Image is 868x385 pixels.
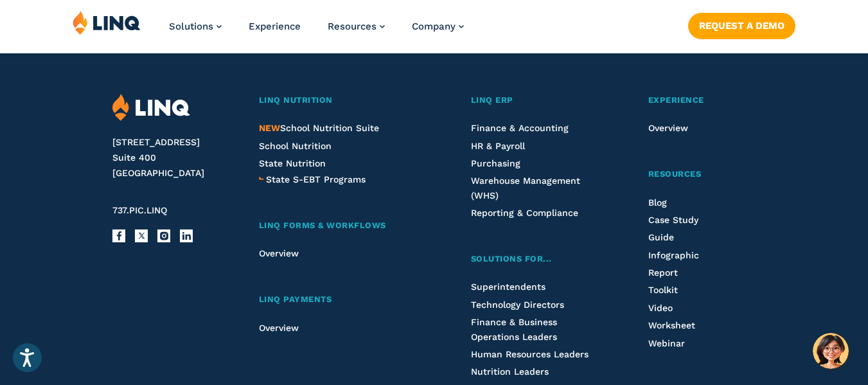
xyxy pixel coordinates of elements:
[471,158,520,168] a: Purchasing
[648,267,678,278] a: Report
[259,94,423,107] a: LINQ Nutrition
[471,123,569,133] a: Finance & Accounting
[249,21,301,32] a: Experience
[259,158,326,168] a: State Nutrition
[648,303,673,313] a: Video
[169,10,464,53] nav: Primary Navigation
[648,169,702,179] span: Resources
[471,317,557,341] a: Finance & Business Operations Leaders
[259,293,423,307] a: LINQ Payments
[259,294,332,304] span: LINQ Payments
[169,21,213,32] span: Solutions
[648,285,678,295] a: Toolkit
[266,174,366,184] span: State S-EBT Programs
[471,141,525,151] a: HR & Payroll
[112,229,125,242] a: Facebook
[648,215,698,225] a: Case Study
[648,338,685,348] a: Webinar
[112,205,167,215] span: 737.PIC.LINQ
[157,229,170,242] a: Instagram
[328,21,376,32] span: Resources
[259,248,299,258] a: Overview
[135,229,148,242] a: X
[412,21,456,32] span: Company
[259,323,299,333] a: Overview
[688,13,795,39] a: Request a Demo
[471,366,549,377] a: Nutrition Leaders
[648,320,695,330] a: Worksheet
[259,141,332,151] a: School Nutrition
[471,208,578,218] a: Reporting & Compliance
[471,95,513,105] span: LINQ ERP
[412,21,464,32] a: Company
[169,21,222,32] a: Solutions
[266,172,366,186] a: State S-EBT Programs
[471,94,601,107] a: LINQ ERP
[73,10,141,35] img: LINQ | K‑12 Software
[648,250,699,260] a: Infographic
[471,282,545,292] a: Superintendents
[259,123,379,133] span: School Nutrition Suite
[180,229,193,242] a: LinkedIn
[471,175,580,200] a: Warehouse Management (WHS)
[259,219,423,233] a: LINQ Forms & Workflows
[259,123,379,133] a: NEWSchool Nutrition Suite
[112,135,236,181] address: [STREET_ADDRESS] Suite 400 [GEOGRAPHIC_DATA]
[648,95,704,105] span: Experience
[328,21,385,32] a: Resources
[648,232,674,242] a: Guide
[813,333,849,369] button: Hello, have a question? Let’s chat.
[259,220,386,230] span: LINQ Forms & Workflows
[648,168,756,181] a: Resources
[471,300,564,310] a: Technology Directors
[688,10,795,39] nav: Button Navigation
[648,197,667,208] a: Blog
[259,95,333,105] span: LINQ Nutrition
[112,94,190,121] img: LINQ | K‑12 Software
[259,123,280,133] span: NEW
[648,123,688,133] a: Overview
[648,94,756,107] a: Experience
[471,349,589,359] a: Human Resources Leaders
